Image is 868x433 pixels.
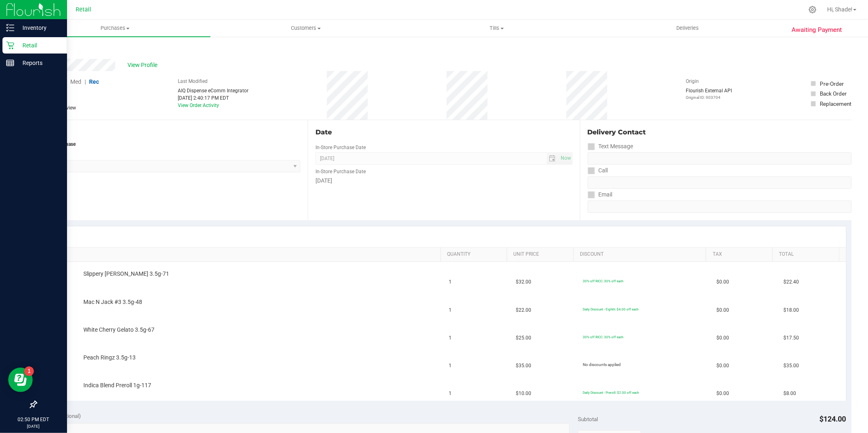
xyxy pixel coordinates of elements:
span: Purchases [20,25,210,32]
label: Text Message [588,141,633,152]
span: 30% off RICC: 30% off each [583,279,623,283]
span: Peach Ringz 3.5g-13 [83,354,136,362]
span: 1 [449,390,452,397]
p: Inventory [14,23,63,33]
a: SKU [48,251,437,258]
div: Date [315,127,572,137]
div: [DATE] 2:40:17 PM EDT [178,94,248,102]
iframe: Resource center unread badge [24,366,34,376]
input: Format: (999) 999-9999 [588,152,852,165]
p: 02:50 PM EDT [4,416,63,423]
span: $8.00 [784,390,796,397]
span: $18.00 [784,306,799,314]
div: Back Order [820,89,847,98]
span: $0.00 [717,362,729,370]
div: Delivery Contact [588,127,852,137]
iframe: Resource center [8,368,33,392]
span: Customers [211,25,401,32]
label: Origin [686,78,699,85]
span: Daily Discount - Preroll: $2.00 off each [583,391,639,395]
span: $22.00 [516,306,531,314]
p: Retail [14,40,63,50]
inline-svg: Inventory [6,24,14,32]
p: Original ID: 903704 [686,94,732,100]
span: View Profile [128,61,160,69]
div: Flourish External API [686,87,732,100]
span: 1 [449,278,452,286]
span: Deliveries [665,25,710,32]
a: Quantity [447,251,504,258]
span: $124.00 [820,415,846,423]
span: Tills [402,25,592,32]
inline-svg: Reports [6,59,14,67]
div: AIQ Dispense eComm Integrator [178,87,248,94]
span: Awaiting Payment [792,25,842,35]
div: Pre-Order [820,80,844,88]
span: $35.00 [784,362,799,370]
span: Med [70,78,81,85]
label: Email [588,189,613,201]
span: $0.00 [717,306,729,314]
span: Slippery [PERSON_NAME] 3.5g-71 [83,270,169,278]
span: No discounts applied [583,362,621,367]
span: $0.00 [717,390,729,397]
span: Indica Blend Preroll 1g-117 [83,382,151,389]
a: Discount [580,251,703,258]
a: Purchases [20,20,210,37]
span: 30% off RICC: 30% off each [583,335,623,339]
span: 1 [449,362,452,370]
inline-svg: Retail [6,41,14,49]
input: Format: (999) 999-9999 [588,176,852,189]
span: 1 [449,306,452,314]
span: Hi, Shade! [827,6,852,13]
span: | [85,78,86,85]
span: $0.00 [717,278,729,286]
span: White Cherry Gelato 3.5g-67 [83,326,154,334]
span: $17.50 [784,334,799,342]
span: Rec [89,78,99,85]
a: Deliveries [592,20,783,37]
span: 1 [449,334,452,342]
a: Customers [210,20,401,37]
span: $10.00 [516,390,531,397]
a: View Order Activity [178,103,219,108]
span: $32.00 [516,278,531,286]
div: Replacement [820,100,851,108]
span: $0.00 [717,334,729,342]
div: Location [36,127,300,137]
a: Unit Price [513,251,570,258]
label: In-Store Purchase Date [315,144,366,151]
span: $35.00 [516,362,531,370]
span: Subtotal [578,416,598,422]
span: $22.40 [784,278,799,286]
a: Tax [713,251,770,258]
a: Tills [401,20,592,37]
div: Manage settings [808,6,818,13]
span: Mac N Jack #3 3.5g-48 [83,298,142,306]
label: In-Store Purchase Date [315,168,366,175]
a: Total [779,251,836,258]
span: Retail [76,6,91,13]
label: Call [588,165,608,176]
div: [DATE] [315,176,572,185]
span: $25.00 [516,334,531,342]
span: Daily Discount - Eighth: $4.00 off each [583,307,638,311]
p: Reports [14,58,63,68]
p: [DATE] [4,423,63,429]
label: Last Modified [178,78,208,85]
